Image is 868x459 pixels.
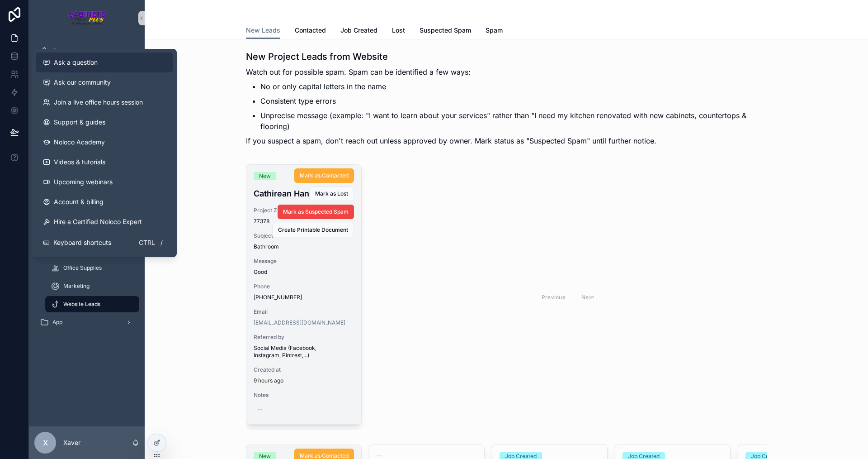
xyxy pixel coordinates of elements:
[54,98,143,107] span: Join a live office hours session
[392,26,405,35] span: Lost
[486,22,503,40] a: Spam
[254,319,345,326] a: [EMAIL_ADDRESS][DOMAIN_NAME]
[254,334,354,341] span: Referred by
[272,223,354,237] button: Create Printable Document
[254,258,354,265] span: Message
[158,239,165,246] span: /
[54,58,98,67] span: Ask a question
[340,22,377,40] a: Job Created
[257,406,263,413] div: --
[53,238,111,247] span: Keyboard shortcuts
[254,308,354,316] span: Email
[486,26,503,35] span: Spam
[36,152,173,172] a: Videos & tutorials
[246,26,280,35] span: New Leads
[294,168,354,183] button: Mark as Contacted
[309,186,354,201] button: Mark as Lost
[278,226,348,234] span: Create Printable Document
[392,22,405,40] a: Lost
[34,43,139,59] a: Home
[254,377,283,384] p: 9 hours ago
[36,192,173,212] a: Account & billing
[36,212,173,232] button: Hire a Certified Noloco Expert
[45,260,139,276] a: Office Supplies
[420,22,471,40] a: Suspected Spam
[300,172,349,179] span: Mark as Contacted
[36,232,173,253] button: Keyboard shortcutsCtrl/
[45,296,139,312] a: Website Leads
[36,53,173,72] button: Ask a question
[36,92,173,112] a: Join a live office hours session
[54,78,111,87] span: Ask our community
[254,294,354,301] span: [PHONE_NUMBER]
[254,283,354,290] span: Phone
[420,26,471,35] span: Suspected Spam
[254,243,354,250] span: Bathroom
[54,138,105,147] span: Noloco Academy
[246,67,767,77] p: Watch out for possible spam. Spam can be identified a few ways:
[315,190,348,197] span: Mark as Lost
[63,264,102,272] span: Office Supplies
[63,301,100,308] span: Website Leads
[54,118,105,127] span: Support & guides
[254,344,354,359] span: Social Media (Facebook, Instagram, Pintrest,...)
[54,217,142,226] span: Hire a Certified Noloco Expert
[45,278,139,294] a: Marketing
[340,26,377,35] span: Job Created
[63,438,80,447] p: Xaver
[278,205,354,219] button: Mark as Suspected Spam
[295,22,326,40] a: Contacted
[254,366,354,373] span: Created at
[260,81,767,92] p: No or only capital letters in the name
[246,22,280,39] a: New Leads
[36,72,173,92] a: Ask our community
[36,172,173,192] a: Upcoming webinars
[246,50,767,63] h1: New Project Leads from Website
[68,11,106,25] img: App logo
[36,112,173,132] a: Support & guides
[63,282,90,290] span: Marketing
[260,96,767,106] p: Consistent type errors
[254,392,354,399] span: Notes
[260,110,767,132] p: Unprecise message (example: "I want to learn about your services" rather than "I need my kitchen ...
[54,158,105,167] span: Videos & tutorials
[52,319,62,326] span: App
[36,132,173,152] a: Noloco Academy
[29,36,145,342] div: scrollable content
[54,177,113,186] span: Upcoming webinars
[246,135,767,146] p: If you suspect a spam, don't reach out unless approved by owner. Mark status as "Suspected Spam" ...
[34,314,139,330] a: App
[283,208,349,215] span: Mark as Suspected Spam
[138,237,156,248] span: Ctrl
[52,47,68,54] span: Home
[43,437,48,448] span: X
[295,26,326,35] span: Contacted
[54,197,104,206] span: Account & billing
[254,268,354,276] span: Good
